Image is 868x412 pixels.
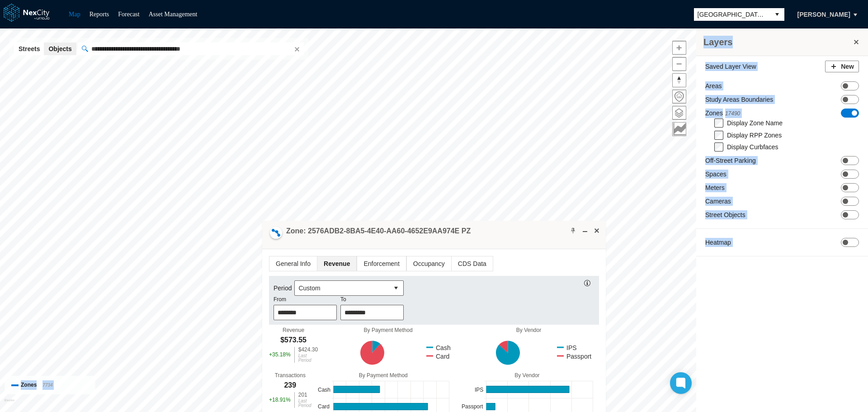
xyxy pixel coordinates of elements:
[118,11,139,18] a: Forecast
[672,57,686,71] button: Zoom out
[705,109,740,118] label: Zones
[705,156,756,165] label: Off-Street Parking
[705,81,722,90] label: Areas
[298,399,311,408] div: Last Period
[298,347,318,352] div: $424.30
[705,238,731,247] label: Heatmap
[825,61,859,72] button: New
[788,7,860,22] button: [PERSON_NAME]
[727,132,782,139] label: Display RPP Zones
[318,403,330,410] text: Card
[705,62,756,71] label: Saved Layer View
[727,119,783,127] label: Display Zone Name
[475,386,483,393] text: IPS
[672,106,686,120] button: Layers management
[318,386,330,393] text: Cash
[298,354,318,363] div: Last Period
[672,41,686,55] button: Zoom in
[42,383,52,388] span: 7734
[90,11,109,18] a: Reports
[274,284,294,293] label: Period
[705,210,745,219] label: Street Objects
[797,10,850,19] span: [PERSON_NAME]
[284,380,296,390] div: 239
[698,10,766,19] span: [GEOGRAPHIC_DATA][PERSON_NAME]
[298,284,385,293] span: Custom
[673,74,686,87] span: Reset bearing to north
[69,11,80,18] a: Map
[19,44,40,53] span: Streets
[459,372,595,379] div: By Vendor
[703,36,852,48] h3: Layers
[292,44,301,53] button: Clear
[407,256,451,271] span: Occupancy
[48,44,71,53] span: Objects
[673,41,686,54] span: Zoom in
[269,392,291,408] div: + 18.91 %
[321,327,456,333] div: By Payment Method
[727,143,778,151] label: Display Curbfaces
[280,335,307,345] div: $573.55
[770,8,784,21] button: select
[672,122,686,136] button: Key metrics
[357,256,406,271] span: Enforcement
[389,281,403,295] button: select
[274,296,286,303] label: From
[725,110,740,117] span: 17490
[705,170,726,179] label: Spaces
[275,372,306,379] div: Transactions
[14,43,44,55] button: Streets
[462,403,483,410] text: Passport
[44,43,76,55] button: Objects
[452,256,493,271] span: CDS Data
[705,183,725,192] label: Meters
[286,226,471,236] h4: Double-click to make header text selectable
[705,197,731,206] label: Cameras
[269,347,291,363] div: + 35.18 %
[269,256,317,271] span: General Info
[461,327,597,333] div: By Vendor
[11,380,89,390] div: Zones
[672,90,686,104] button: Home
[841,62,854,71] span: New
[672,73,686,87] button: Reset bearing to north
[673,57,686,71] span: Zoom out
[283,327,304,333] div: Revenue
[705,95,773,104] label: Study Areas Boundaries
[149,11,198,18] a: Asset Management
[317,256,356,271] span: Revenue
[316,372,451,379] div: By Payment Method
[4,399,14,409] a: Mapbox homepage
[340,296,346,303] label: To
[298,392,311,398] div: 201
